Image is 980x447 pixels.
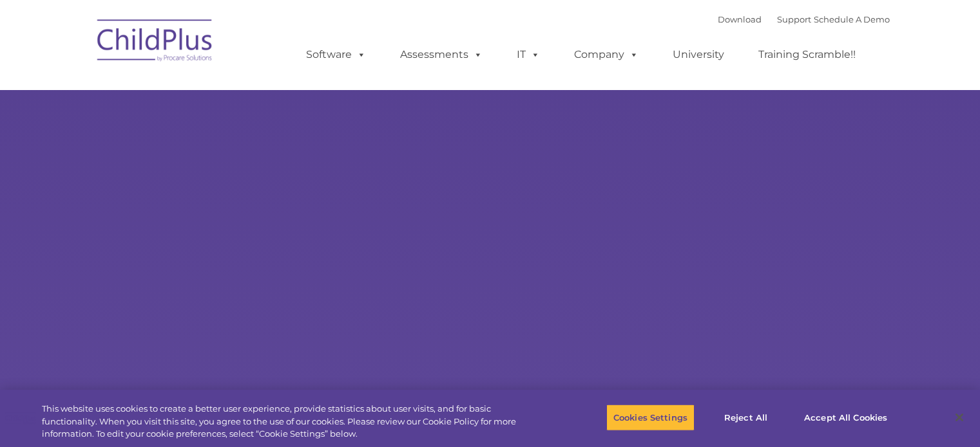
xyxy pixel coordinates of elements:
[387,42,495,68] a: Assessments
[561,42,651,68] a: Company
[797,404,894,431] button: Accept All Cookies
[42,403,539,441] div: This website uses cookies to create a better user experience, provide statistics about user visit...
[504,42,553,68] a: IT
[91,10,220,75] img: ChildPlus by Procare Solutions
[777,14,811,24] a: Support
[660,42,737,68] a: University
[706,404,786,431] button: Reject All
[606,404,695,431] button: Cookies Settings
[945,403,974,432] button: Close
[745,42,869,68] a: Training Scramble!!
[293,42,379,68] a: Software
[718,14,762,24] a: Download
[718,14,890,24] font: |
[814,14,890,24] a: Schedule A Demo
